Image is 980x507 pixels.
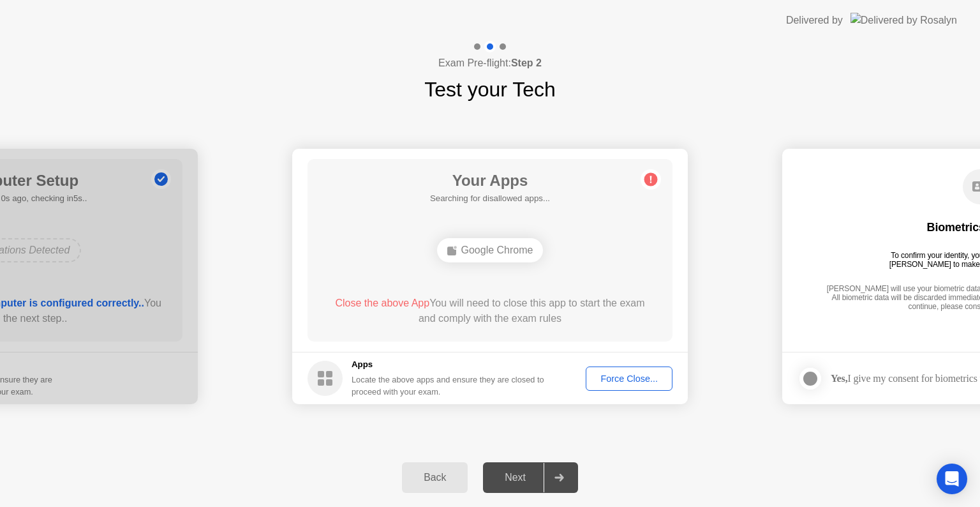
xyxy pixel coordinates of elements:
[335,298,429,308] span: Close the above App
[483,462,578,493] button: Next
[831,373,847,384] strong: Yes,
[786,13,843,28] div: Delivered by
[406,472,464,483] div: Back
[511,57,542,68] b: Step 2
[437,238,544,262] div: Google Chrome
[424,74,556,105] h1: Test your Tech
[352,374,545,398] div: Locate the above apps and ensure they are closed to proceed with your exam.
[590,374,668,384] div: Force Close...
[586,367,672,391] button: Force Close...
[438,56,542,71] h4: Exam Pre-flight:
[430,169,550,192] h1: Your Apps
[850,13,957,27] img: Delivered by Rosalyn
[326,296,655,326] div: You will need to close this app to start the exam and comply with the exam rules
[352,358,545,371] h5: Apps
[487,472,544,483] div: Next
[430,192,550,205] h5: Searching for disallowed apps...
[402,462,468,493] button: Back
[937,464,967,494] div: Open Intercom Messenger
